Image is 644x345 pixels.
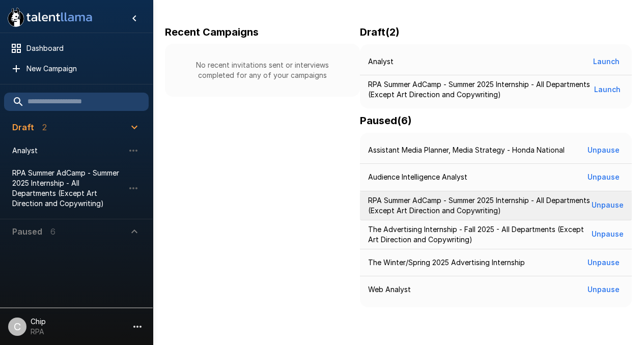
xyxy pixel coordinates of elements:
b: Paused ( 6 ) [360,114,412,127]
p: RPA Summer AdCamp - Summer 2025 Internship - All Departments (Except Art Direction and Copywriting) [368,79,591,100]
button: Unpause [583,168,624,187]
button: Unpause [583,141,624,160]
button: Unpause [591,196,624,215]
p: Web Analyst [368,284,411,295]
p: The Advertising Internship - Fall 2025 - All Departments (Except Art Direction and Copywriting) [368,224,591,245]
b: Recent Campaigns [165,26,259,38]
p: RPA Summer AdCamp - Summer 2025 Internship - All Departments (Except Art Direction and Copywriting) [368,195,591,216]
b: Draft ( 2 ) [360,26,400,38]
p: Audience Intelligence Analyst [368,172,467,182]
button: Launch [591,80,624,99]
button: Unpause [583,280,624,299]
p: No recent invitations sent or interviews completed for any of your campaigns [181,60,344,80]
button: Launch [589,52,624,71]
p: The Winter/Spring 2025 Advertising Internship [368,257,525,268]
button: Unpause [591,225,624,244]
button: Unpause [583,253,624,272]
p: Assistant Media Planner, Media Strategy - Honda National [368,145,565,155]
p: Analyst [368,56,394,67]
